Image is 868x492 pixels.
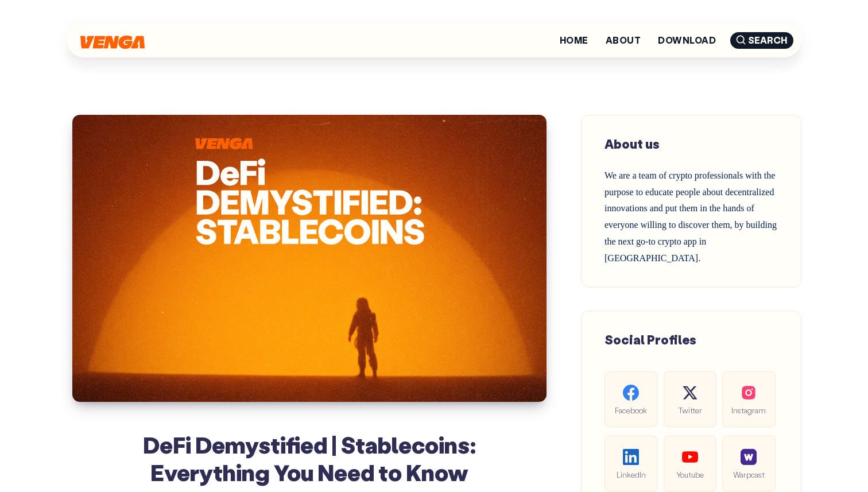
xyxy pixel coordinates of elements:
[722,371,775,427] a: Instagram
[722,436,775,491] a: Warpcast
[673,468,707,481] span: Youtube
[604,371,657,427] a: Facebook
[606,36,641,45] a: About
[614,468,648,481] span: LinkedIn
[673,404,707,417] span: Twitter
[560,36,588,45] a: Home
[741,449,757,465] img: social-warpcast.e8a23a7ed3178af0345123c41633f860.png
[731,468,766,481] span: Warpcast
[658,36,716,45] a: Download
[623,449,639,465] img: social-linkedin.be646fe421ccab3a2ad91cb58bdc9694.svg
[614,404,648,417] span: Facebook
[730,32,793,49] span: Search
[604,135,660,152] span: About us
[80,36,145,49] img: Venga Blog
[604,331,696,348] span: Social Profiles
[604,436,657,491] a: LinkedIn
[682,449,698,465] img: social-youtube.99db9aba05279f803f3e7a4a838dfb6c.svg
[664,436,716,491] a: Youtube
[101,431,518,486] h1: DeFi Demystified | Stablecoins: Everything You Need to Know
[72,115,547,402] img: DeFi Demystified | Stablecoins: Everything You Need to Know
[604,171,777,263] span: We are a team of crypto professionals with the purpose to educate people about decentralized inno...
[731,404,766,417] span: Instagram
[664,371,716,427] a: Twitter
